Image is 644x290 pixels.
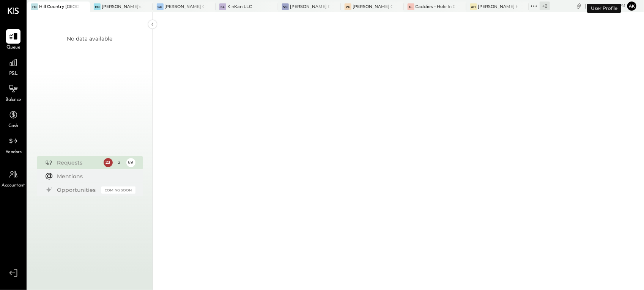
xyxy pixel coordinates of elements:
span: Queue [6,44,20,51]
div: Mentions [57,172,132,180]
div: [DATE] [585,2,625,9]
div: [PERSON_NAME] Hoboken [478,4,518,10]
a: Accountant [0,167,26,189]
div: Coming Soon [101,187,135,194]
div: copy link [575,2,583,10]
div: [PERSON_NAME] Confections - [GEOGRAPHIC_DATA] [353,4,392,10]
div: User Profile [587,4,621,13]
div: [PERSON_NAME] Confections - [GEOGRAPHIC_DATA] [290,4,329,10]
div: Caddies - Hole In One [US_STATE] [416,4,455,10]
span: 1 : 43 [603,2,618,9]
div: Requests [57,159,100,166]
a: Vendors [0,134,26,156]
button: Ak [627,2,636,11]
div: Opportunities [57,186,98,194]
div: AH [470,3,477,10]
div: KinKan LLC [227,4,252,10]
div: + 8 [540,2,550,10]
div: KL [219,3,226,10]
div: HC [31,3,38,10]
span: Vendors [5,149,22,156]
div: 69 [126,158,135,167]
div: HN [94,3,101,10]
div: [PERSON_NAME] Causeway [165,4,204,10]
div: Hill Country [GEOGRAPHIC_DATA] [39,4,79,10]
span: Cash [8,123,18,130]
a: P&L [0,55,26,77]
div: VC [282,3,289,10]
div: 23 [104,158,113,167]
div: GC [157,3,164,10]
a: Balance [0,82,26,103]
span: pm [619,3,625,8]
span: Accountant [2,182,25,189]
span: P&L [9,71,18,77]
div: [PERSON_NAME]'s Nashville [102,4,141,10]
div: C- [408,3,414,10]
div: VC [345,3,351,10]
span: Balance [5,97,21,103]
a: Cash [0,108,26,130]
a: Queue [0,29,26,51]
div: No data available [67,35,113,42]
div: 2 [115,158,124,167]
